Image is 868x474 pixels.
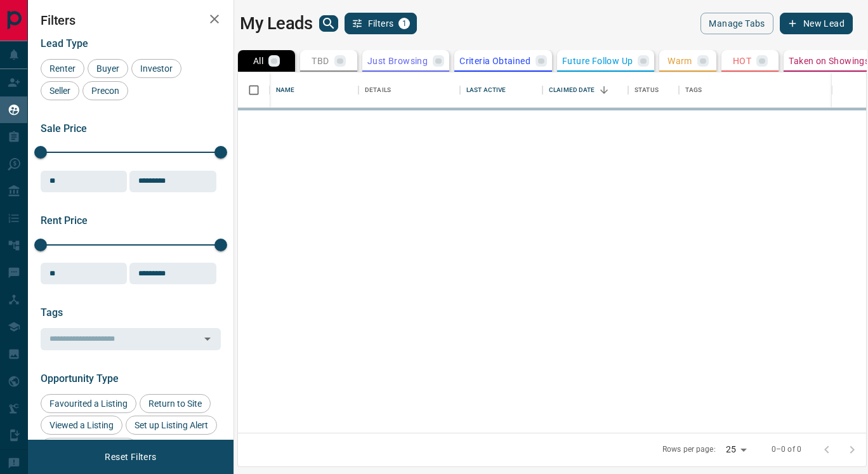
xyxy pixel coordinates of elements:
div: Favourited a Listing [41,394,136,413]
div: Viewed a Listing [41,416,122,435]
div: Renter [41,59,84,78]
div: Status [635,72,659,108]
div: Tags [685,72,702,108]
div: Name [276,72,295,108]
span: Return to Site [144,398,206,409]
div: Details [365,72,391,108]
p: All [253,56,263,65]
span: Tags [41,306,63,319]
span: Investor [136,63,177,74]
span: Seller [45,86,75,96]
h1: My Leads [240,13,313,34]
div: Set up Listing Alert [126,416,217,435]
span: Renter [45,63,80,74]
button: search button [319,15,338,32]
div: 25 [721,440,751,459]
div: Claimed Date [549,72,595,108]
h2: Filters [41,13,221,28]
span: Sale Price [41,122,87,135]
span: Set up Listing Alert [130,420,213,430]
div: Precon [82,81,128,100]
span: Viewed a Listing [45,420,118,430]
p: TBD [312,56,329,65]
div: Buyer [88,59,128,78]
div: Details [358,72,460,108]
span: Buyer [92,63,124,74]
button: Sort [595,81,613,99]
p: Just Browsing [367,56,428,65]
p: Criteria Obtained [459,56,530,65]
p: Rows per page: [662,444,716,455]
button: Reset Filters [96,446,164,468]
div: Last Active [460,72,542,108]
span: Precon [87,86,124,96]
div: Status [628,72,679,108]
button: Filters1 [345,13,418,34]
button: New Lead [780,13,853,34]
div: Tags [679,72,832,108]
button: Manage Tabs [700,13,773,34]
button: Open [199,330,216,348]
div: Name [270,72,358,108]
p: Future Follow Up [562,56,633,65]
div: Claimed Date [542,72,628,108]
span: Lead Type [41,37,88,49]
div: Seller [41,81,79,100]
div: Return to Site [140,394,211,413]
div: Investor [131,59,181,78]
span: Favourited a Listing [45,398,132,409]
p: Warm [667,56,692,65]
span: 1 [400,19,409,28]
div: Last Active [466,72,506,108]
span: Opportunity Type [41,372,119,385]
p: HOT [733,56,751,65]
p: 0–0 of 0 [772,444,801,455]
span: Rent Price [41,214,88,227]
